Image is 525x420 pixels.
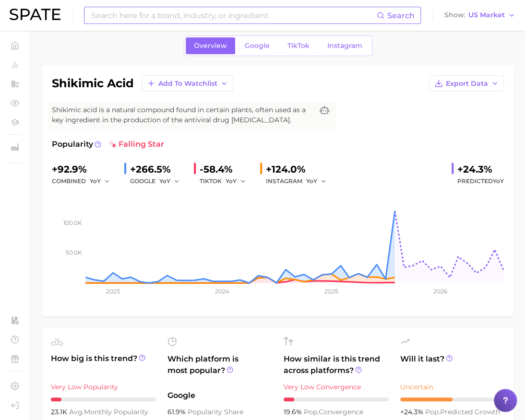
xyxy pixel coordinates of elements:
a: Overview [186,37,235,54]
button: YoY [306,175,327,187]
span: YoY [159,177,170,185]
div: +124.0% [266,162,333,177]
span: YoY [306,177,317,185]
span: Shikimic acid is a natural compound found in certain plants, often used as a key ingredient in th... [52,105,313,125]
span: How similar is this trend across platforms? [284,353,389,376]
div: INSTAGRAM [266,175,333,187]
button: YoY [159,175,180,187]
span: popularity share [188,408,243,416]
span: Google [245,42,270,50]
button: Add to Watchlist [142,75,233,92]
span: YoY [90,177,101,185]
div: -58.4% [200,162,252,177]
span: Show [444,12,465,18]
img: SPATE [10,9,60,20]
div: combined [52,175,117,187]
button: YoY [90,175,110,187]
input: Search here for a brand, industry, or ingredient [90,7,377,23]
span: Instagram [327,42,362,50]
div: +92.9% [52,162,117,177]
span: monthly popularity [69,408,148,416]
div: 5 / 10 [400,397,505,401]
span: convergence [304,408,363,416]
span: Predicted [457,175,504,187]
span: US Market [468,12,505,18]
button: YoY [226,175,246,187]
span: falling star [109,139,164,150]
span: Will it last? [400,353,505,376]
button: ShowUS Market [442,9,518,22]
span: Overview [194,42,227,50]
a: Instagram [319,37,370,54]
span: 19.6% [284,408,304,416]
span: YoY [226,177,237,185]
h1: shikimic acid [52,78,134,89]
span: Export Data [446,80,488,88]
span: Which platform is most popular? [167,353,273,385]
tspan: 2025 [324,288,338,295]
span: Popularity [52,139,93,150]
div: TIKTOK [200,175,252,187]
button: Export Data [429,75,504,92]
div: 1 / 10 [51,397,156,401]
span: How big is this trend? [51,353,156,376]
div: +24.3% [457,162,504,177]
span: 23.1k [51,408,69,416]
div: 1 / 10 [284,397,389,401]
div: Uncertain [400,381,505,393]
span: 61.9% [167,408,188,416]
div: +266.5% [130,162,186,177]
tspan: 2024 [215,288,229,295]
abbr: popularity index [304,408,319,416]
span: predicted growth [425,408,500,416]
span: +24.3% [400,408,425,416]
img: falling star [109,140,117,148]
span: TikTok [287,42,310,50]
a: Log out. Currently logged in with e-mail jkno@cosmax.com. [8,398,22,412]
tspan: 2026 [433,288,447,295]
span: Search [387,11,415,20]
abbr: average [69,408,84,416]
div: GOOGLE [130,175,186,187]
span: YoY [493,177,504,185]
abbr: popularity index [425,408,440,416]
div: Very Low Convergence [284,381,389,393]
tspan: 2023 [106,288,120,295]
span: Add to Watchlist [158,80,217,88]
span: Google [167,390,273,401]
a: TikTok [279,37,318,54]
div: Very Low Popularity [51,381,156,393]
a: Google [237,37,278,54]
